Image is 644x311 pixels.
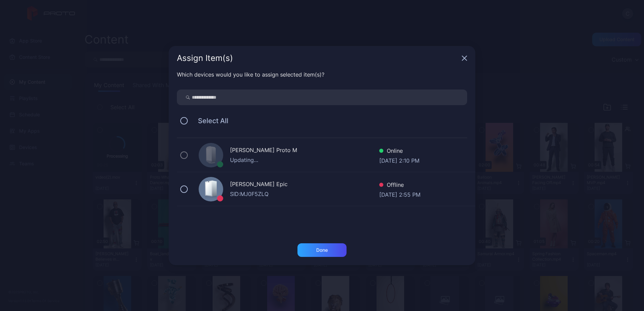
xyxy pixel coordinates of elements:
div: [DATE] 2:55 PM [379,191,420,197]
div: SID: MJ0F5ZLQ [230,190,379,198]
div: [DATE] 2:10 PM [379,157,419,163]
div: Which devices would you like to assign selected item(s)? [177,70,467,79]
div: [PERSON_NAME] Epic [230,180,379,190]
div: Updating… [230,156,379,164]
button: Done [297,243,347,257]
span: Select All [191,117,228,125]
div: [PERSON_NAME] Proto M [230,146,379,156]
div: Done [316,247,328,253]
div: Offline [379,181,420,191]
div: Assign Item(s) [177,54,459,62]
div: Online [379,147,419,157]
